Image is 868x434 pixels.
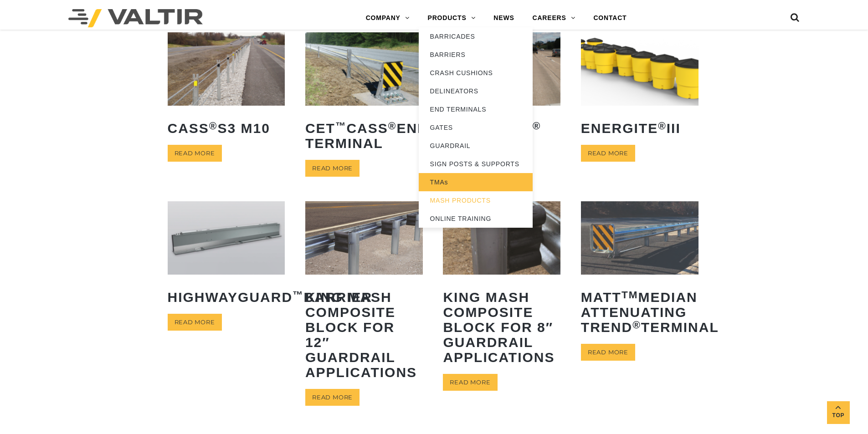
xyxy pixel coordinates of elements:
a: CAREERS [524,9,585,27]
a: Read more about “MATTTM Median Attenuating TREND® Terminal” [581,344,635,361]
a: ENERGITE®III [581,32,699,143]
a: CRASH CUSHIONS [419,64,533,82]
a: Read more about “CET™ CASS® End Terminal” [305,160,360,177]
a: DELINEATORS [419,82,533,100]
sup: ® [388,120,397,132]
a: MASH PRODUCTS [419,191,533,209]
a: Top [827,401,850,424]
h2: King MASH Composite Block for 12″ Guardrail Applications [305,283,423,387]
a: Read more about “HighwayGuard™ Barrier” [168,314,222,331]
h2: ENERGITE III [581,114,699,143]
a: CONTACT [584,9,636,27]
a: CASS®S3 M10 [168,32,285,143]
a: NEWS [484,9,523,27]
a: SIGN POSTS & SUPPORTS [419,155,533,173]
sup: ™ [335,120,347,132]
h2: CASS S3 M10 [168,114,285,143]
span: Top [827,410,850,421]
a: King MASH Composite Block for 8″ Guardrail Applications [443,201,560,372]
a: GUARDRAIL [419,137,533,155]
a: MATTTMMedian Attenuating TREND®Terminal [581,201,699,342]
a: PRODUCTS [419,9,485,27]
sup: TM [621,289,638,301]
a: END TERMINALS [419,100,533,118]
a: Read more about “ENERGITE® III” [581,145,635,162]
a: BARRICADES [419,27,533,46]
a: BARRIERS [419,46,533,64]
img: Valtir [68,9,203,27]
a: CET™CASS®End Terminal [305,32,423,158]
a: TMAs [419,173,533,191]
a: GATES [419,118,533,137]
sup: ® [209,120,218,132]
h2: MATT Median Attenuating TREND Terminal [581,283,699,342]
sup: ® [658,120,667,132]
h2: King MASH Composite Block for 8″ Guardrail Applications [443,283,560,372]
a: Read more about “CASS® S3 M10” [168,145,222,162]
sup: ® [533,120,541,132]
h2: HighwayGuard Barrier [168,283,285,311]
a: Read more about “King MASH Composite Block for 12" Guardrail Applications” [305,389,360,406]
sup: ® [632,319,641,331]
a: Read more about “King MASH Composite Block for 8" Guardrail Applications” [443,374,497,391]
h2: CET CASS End Terminal [305,114,423,158]
sup: ™ [293,289,304,301]
a: COMPANY [357,9,419,27]
a: HighwayGuard™Barrier [168,201,285,311]
a: King MASH Composite Block for 12″ Guardrail Applications [305,201,423,387]
a: ONLINE TRAINING [419,209,533,228]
